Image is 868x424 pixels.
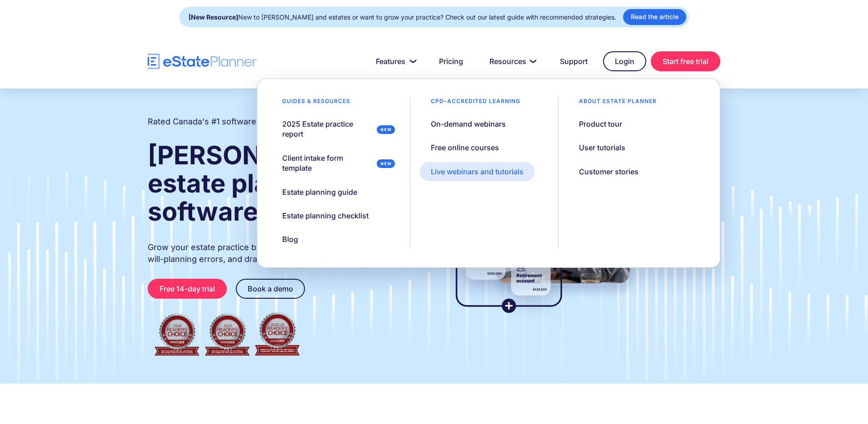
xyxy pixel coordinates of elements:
[189,11,616,24] div: New to [PERSON_NAME] and estates or want to grow your practice? Check out our latest guide with r...
[623,9,686,25] a: Read the article
[479,52,544,70] a: Resources
[568,97,668,110] div: About estate planner
[282,187,357,197] div: Estate planning guide
[271,230,309,249] a: Blog
[579,167,639,177] div: Customer stories
[568,114,634,133] a: Product tour
[431,119,506,129] div: On-demand webinars
[236,279,305,299] a: Book a demo
[282,153,373,173] div: Client intake form template
[431,167,524,177] div: Live webinars and tutorials
[365,52,424,70] a: Features
[568,162,650,181] a: Customer stories
[271,97,362,110] div: Guides & resources
[148,242,417,265] p: Grow your estate practice by streamlining client intake, reducing will-planning errors, and draft...
[148,140,415,227] strong: [PERSON_NAME] and estate planning software
[282,119,373,139] div: 2025 Estate practice report
[271,182,369,202] a: Estate planning guide
[271,206,380,225] a: Estate planning checklist
[568,138,637,157] a: User tutorials
[419,97,532,110] div: CPD–accredited learning
[603,51,646,71] a: Login
[282,234,298,244] div: Blog
[419,138,510,157] a: Free online courses
[419,114,517,133] a: On-demand webinars
[271,148,400,178] a: Client intake form template
[428,52,474,70] a: Pricing
[148,279,227,299] a: Free 14-day trial
[271,114,400,144] a: 2025 Estate practice report
[549,52,599,70] a: Support
[148,54,257,69] a: home
[651,51,720,71] a: Start free trial
[419,162,535,181] a: Live webinars and tutorials
[282,211,369,221] div: Estate planning checklist
[189,13,238,21] strong: [New Resource]
[579,143,625,153] div: User tutorials
[148,116,348,128] h2: Rated Canada's #1 software for estate practitioners
[431,143,499,153] div: Free online courses
[579,119,622,129] div: Product tour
